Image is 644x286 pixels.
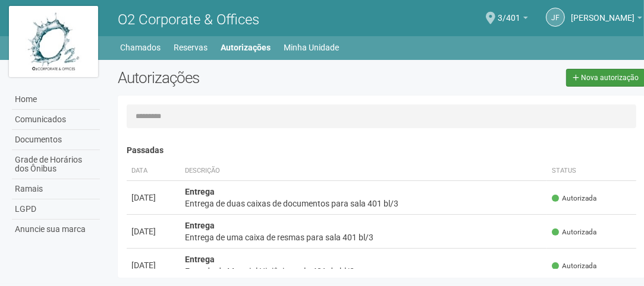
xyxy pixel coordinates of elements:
a: Autorizações [221,39,271,56]
a: Documentos [12,130,100,150]
th: Status [547,161,636,181]
div: Entrada de Material Higiênico sala 401 do bl/3 [185,265,542,277]
a: [PERSON_NAME] [571,15,642,24]
a: Reservas [174,39,208,56]
a: Anuncie sua marca [12,220,100,239]
h2: Autorizações [118,69,372,87]
img: logo.jpg [9,6,98,77]
div: [DATE] [131,192,175,204]
a: LGPD [12,199,100,220]
span: Jaidete Freitas [571,2,634,23]
span: 3/401 [498,2,520,23]
div: Entrega de uma caixa de resmas para sala 401 bl/3 [185,231,542,243]
a: Home [12,90,100,110]
th: Data [127,161,180,181]
strong: Entrega [185,187,215,196]
a: Grade de Horários dos Ônibus [12,150,100,179]
a: Minha Unidade [284,39,339,56]
div: [DATE] [131,225,175,237]
a: Comunicados [12,110,100,130]
div: [DATE] [131,259,175,271]
a: JF [546,8,565,27]
strong: Entrega [185,255,215,264]
a: Chamados [120,39,161,56]
a: 3/401 [498,15,528,24]
th: Descrição [180,161,547,181]
span: Nova autorização [581,74,639,82]
span: Autorizada [552,227,596,237]
span: Autorizada [552,261,596,271]
a: Ramais [12,179,100,199]
h4: Passadas [127,146,636,155]
strong: Entrega [185,221,215,230]
div: Entrega de duas caixas de documentos para sala 401 bl/3 [185,198,542,209]
span: Autorizada [552,193,596,204]
span: O2 Corporate & Offices [118,11,259,28]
